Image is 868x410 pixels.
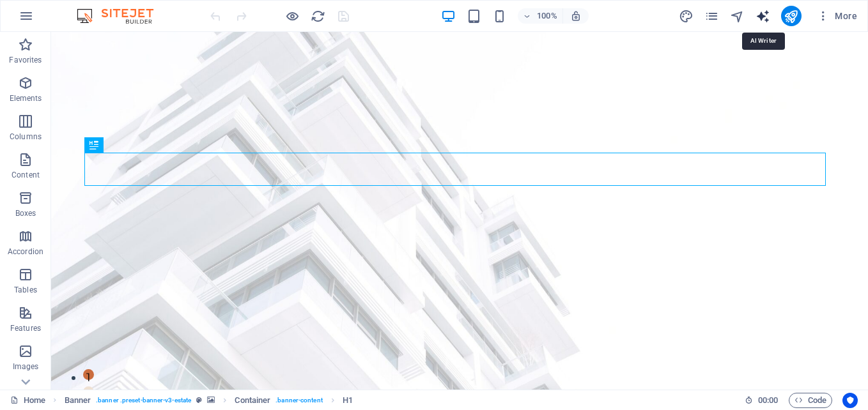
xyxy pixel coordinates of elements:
[310,8,325,24] button: reload
[842,393,858,408] button: Usercentrics
[10,93,42,103] p: Elements
[10,393,45,408] a: Click to cancel selection. Double-click to open Pages
[8,247,43,257] p: Accordion
[756,8,771,24] button: text_generator
[343,393,353,408] span: Click to select. Double-click to edit
[679,9,694,24] i: Design (Ctrl+Alt+Y)
[96,393,191,408] span: . banner .preset-banner-v3-estate
[10,132,42,142] p: Columns
[235,393,270,408] span: Click to select. Double-click to edit
[730,8,745,24] button: navigator
[758,393,778,408] span: 00 00
[817,10,857,22] span: More
[196,397,202,404] i: This element is a customizable preset
[704,8,720,24] button: pages
[767,395,769,405] span: :
[789,393,832,408] button: Code
[9,55,42,65] p: Favorites
[275,393,322,408] span: . banner-content
[311,9,325,24] i: Reload page
[65,393,91,408] span: Click to select. Double-click to edit
[518,8,563,24] button: 100%
[10,323,41,333] p: Features
[794,393,826,408] span: Code
[207,397,215,404] i: This element contains a background
[704,9,719,24] i: Pages (Ctrl+Alt+S)
[679,8,694,24] button: design
[13,361,39,372] p: Images
[784,9,798,24] i: Publish
[745,393,779,408] h6: Session time
[32,354,43,365] button: 2
[14,285,37,295] p: Tables
[12,170,40,180] p: Content
[74,8,169,24] img: Editor Logo
[730,9,745,24] i: Navigator
[15,208,36,218] p: Boxes
[812,6,862,26] button: More
[32,337,43,348] button: 1
[781,6,802,26] button: publish
[537,8,557,24] h6: 100%
[65,393,353,408] nav: breadcrumb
